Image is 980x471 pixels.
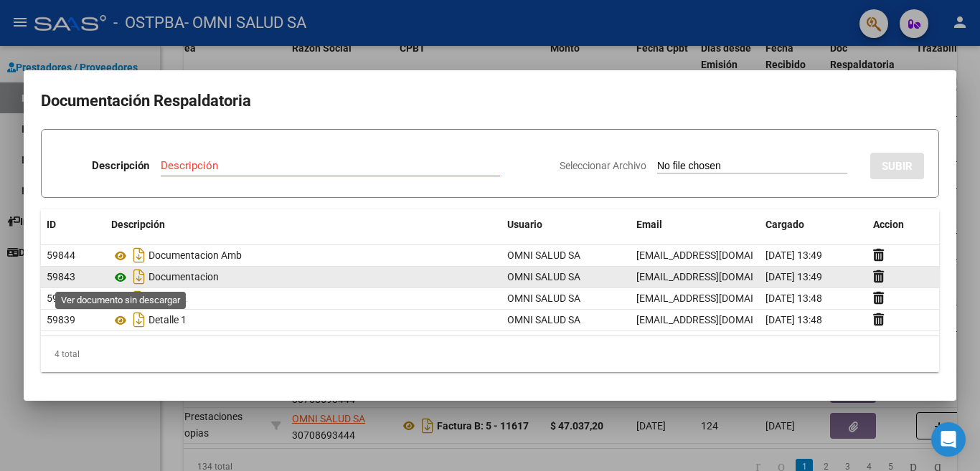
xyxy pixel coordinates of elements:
[41,336,939,372] div: 4 total
[867,209,939,240] datatable-header-cell: Accion
[507,292,580,304] span: OMNI SALUD SA
[47,314,75,325] span: 59839
[931,422,966,457] div: Open Intercom Messenger
[873,219,904,230] span: Accion
[560,160,646,171] span: Seleccionar Archivo
[765,219,804,230] span: Cargado
[765,249,822,261] span: [DATE] 13:49
[507,249,580,261] span: OMNI SALUD SA
[130,244,149,267] i: Descargar documento
[765,271,822,282] span: [DATE] 13:49
[41,87,939,115] h2: Documentación Respaldatoria
[636,271,796,282] span: [EMAIL_ADDRESS][DOMAIN_NAME]
[130,308,149,331] i: Descargar documento
[111,265,496,288] div: Documentacion
[130,265,149,288] i: Descargar documento
[501,209,631,240] datatable-header-cell: Usuario
[507,271,580,282] span: OMNI SALUD SA
[636,292,796,304] span: [EMAIL_ADDRESS][DOMAIN_NAME]
[47,271,75,282] span: 59843
[765,292,822,304] span: [DATE] 13:48
[111,308,496,331] div: Detalle 1
[507,219,542,230] span: Usuario
[507,314,580,325] span: OMNI SALUD SA
[111,219,165,230] span: Descripción
[47,219,56,230] span: ID
[760,209,867,240] datatable-header-cell: Cargado
[636,249,796,261] span: [EMAIL_ADDRESS][DOMAIN_NAME]
[105,209,501,240] datatable-header-cell: Descripción
[111,287,496,310] div: Detalle 2
[47,292,75,304] span: 59841
[765,314,822,325] span: [DATE] 13:48
[130,287,149,310] i: Descargar documento
[636,314,796,325] span: [EMAIL_ADDRESS][DOMAIN_NAME]
[111,244,496,267] div: Documentacion Amb
[636,219,662,230] span: Email
[631,209,760,240] datatable-header-cell: Email
[92,158,149,174] p: Descripción
[41,209,105,240] datatable-header-cell: ID
[47,249,75,261] span: 59844
[870,153,924,179] button: SUBIR
[882,160,913,173] span: SUBIR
